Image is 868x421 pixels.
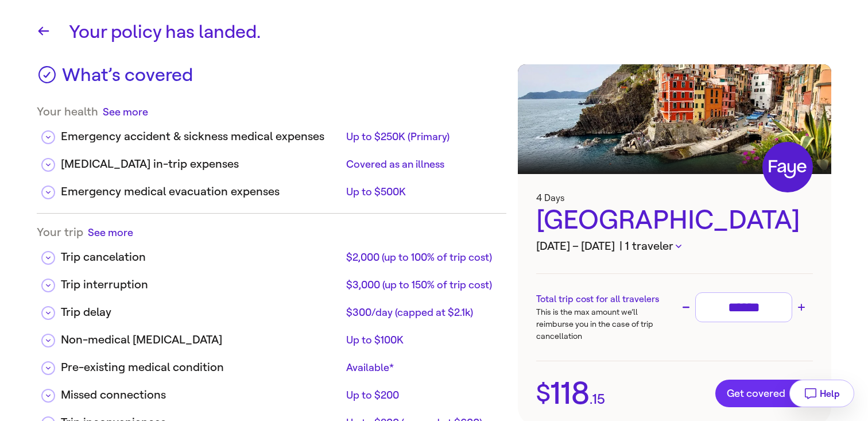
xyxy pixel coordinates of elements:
[700,298,787,318] input: Trip cost
[346,306,497,319] div: $300/day (capped at $2.1k)
[346,361,497,374] div: Available*
[536,381,551,405] span: $
[679,300,693,314] button: Decrease trip cost
[61,331,342,349] div: Non-medical [MEDICAL_DATA]
[715,380,813,407] button: Get covered
[727,388,801,399] span: Get covered
[61,156,342,173] div: [MEDICAL_DATA] in-trip expenses
[590,392,592,406] span: .
[69,18,831,46] h1: Your policy has landed.
[61,249,342,266] div: Trip cancelation
[37,377,506,405] div: Missed connectionsUp to $200
[346,157,497,171] div: Covered as an illness
[61,359,342,376] div: Pre-existing medical condition
[62,64,193,93] h3: What’s covered
[37,240,506,267] div: Trip cancelation$2,000 (up to 100% of trip cost)
[37,225,506,240] div: Your trip
[592,392,605,406] span: 15
[536,292,675,306] h3: Total trip cost for all travelers
[346,333,497,347] div: Up to $100K
[61,276,342,293] div: Trip interruption
[61,387,342,404] div: Missed connections
[37,119,506,146] div: Emergency accident & sickness medical expensesUp to $250K (Primary)
[346,278,497,292] div: $3,000 (up to 150% of trip cost)
[37,267,506,295] div: Trip interruption$3,000 (up to 150% of trip cost)
[536,192,813,203] h3: 4 Days
[346,185,497,199] div: Up to $500K
[619,238,681,255] button: | 1 traveler
[346,250,497,264] div: $2,000 (up to 100% of trip cost)
[795,300,808,314] button: Increase trip cost
[551,378,590,409] span: 118
[37,146,506,174] div: [MEDICAL_DATA] in-trip expensesCovered as an illness
[820,388,840,399] span: Help
[37,350,506,377] div: Pre-existing medical conditionAvailable*
[61,128,342,145] div: Emergency accident & sickness medical expenses
[789,380,854,407] button: Help
[37,322,506,350] div: Non-medical [MEDICAL_DATA]Up to $100K
[37,174,506,202] div: Emergency medical evacuation expensesUp to $500K
[346,130,497,144] div: Up to $250K (Primary)
[61,183,342,200] div: Emergency medical evacuation expenses
[536,306,675,342] p: This is the max amount we’ll reimburse you in the case of trip cancellation
[346,388,497,402] div: Up to $200
[37,105,506,119] div: Your health
[61,304,342,321] div: Trip delay
[536,203,813,238] div: [GEOGRAPHIC_DATA]
[88,225,133,240] button: See more
[103,105,148,119] button: See more
[37,295,506,322] div: Trip delay$300/day (capped at $2.1k)
[536,238,813,255] h3: [DATE] – [DATE]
